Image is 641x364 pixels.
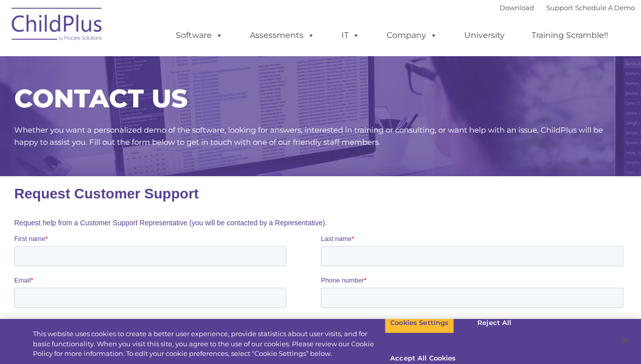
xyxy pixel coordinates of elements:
[166,25,233,46] a: Software
[307,59,337,66] span: Last name
[500,4,635,12] font: |
[385,312,454,334] button: Cookies Settings
[546,4,573,12] a: Support
[240,25,325,46] a: Assessments
[575,4,635,12] a: Schedule A Demo
[463,312,526,334] button: Reject All
[614,330,636,352] button: Close
[376,25,447,46] a: Company
[307,100,350,108] span: Phone number
[14,125,603,147] span: Whether you want a personalized demo of the software, looking for answers, interested in training...
[14,83,187,114] span: CONTACT US
[521,25,618,46] a: Training Scramble!!
[454,25,515,46] a: University
[331,25,370,46] a: IT
[7,1,108,51] img: ChildPlus by Procare Solutions
[33,329,385,359] div: This website uses cookies to create a better user experience, provide statistics about user visit...
[500,4,534,12] a: Download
